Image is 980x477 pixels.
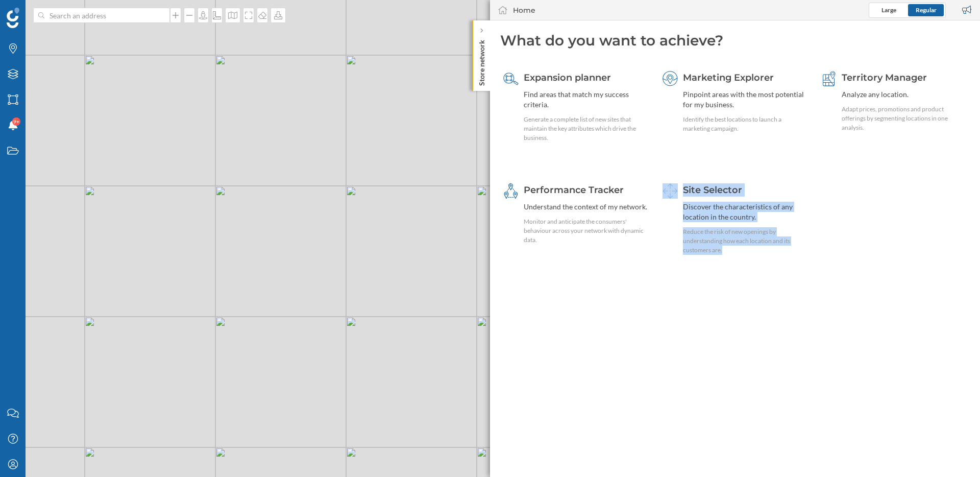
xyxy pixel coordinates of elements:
div: Reduce the risk of new openings by understanding how each location and its customers are. [683,227,808,255]
span: Assistance [20,7,70,16]
div: Monitor and anticipate the consumers' behaviour across your network with dynamic data. [524,217,649,245]
span: Site Selector [683,184,742,196]
span: Marketing Explorer [683,72,774,83]
span: 9+ [13,116,19,127]
span: Large [881,6,896,14]
img: explorer.svg [663,71,678,86]
img: dashboards-manager--hover.svg [663,183,678,199]
span: Territory Manager [842,72,927,83]
img: territory-manager.svg [821,71,837,86]
span: Performance Tracker [524,184,624,196]
div: Find areas that match my success criteria. [524,89,649,110]
img: monitoring-360.svg [503,183,519,199]
p: Store network [477,36,487,86]
div: Understand the context of my network. [524,202,649,212]
img: Geoblink Logo [7,8,19,28]
span: Expansion planner [524,72,611,83]
div: Analyze any location. [842,89,967,100]
div: Home [513,5,535,15]
img: search-areas.svg [503,71,519,86]
span: Regular [916,6,937,14]
div: Identify the best locations to launch a marketing campaign. [683,115,808,133]
div: Discover the characteristics of any location in the country. [683,202,808,222]
div: What do you want to achieve? [500,31,970,50]
div: Generate a complete list of new sites that maintain the key attributes which drive the business. [524,115,649,142]
div: Pinpoint areas with the most potential for my business. [683,89,808,110]
div: Adapt prices, promotions and product offerings by segmenting locations in one analysis. [842,105,967,132]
